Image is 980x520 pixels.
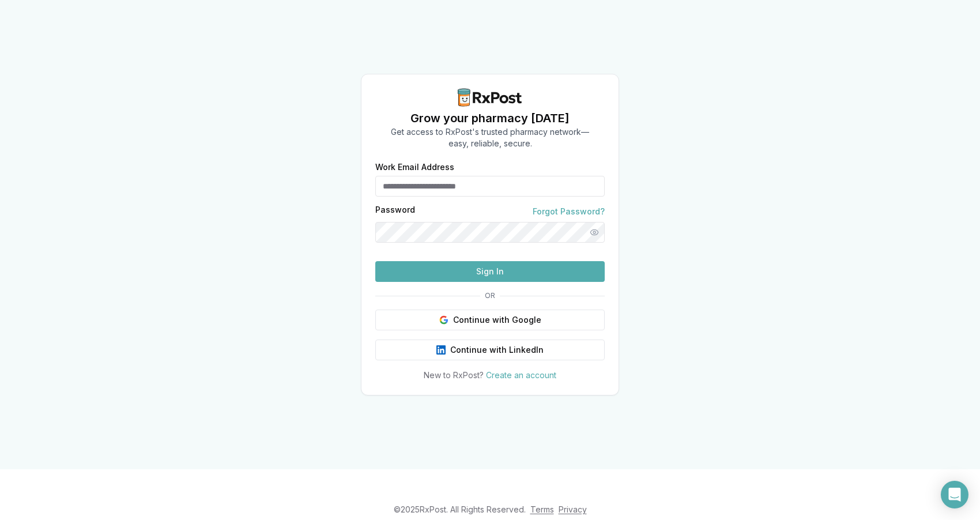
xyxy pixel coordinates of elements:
[453,88,527,107] img: RxPost Logo
[424,370,484,380] span: New to RxPost?
[436,345,446,355] img: LinkedIn
[941,481,968,508] div: Open Intercom Messenger
[375,206,415,217] label: Password
[584,222,605,243] button: Show password
[486,370,556,380] a: Create an account
[530,504,554,514] a: Terms
[391,126,589,149] p: Get access to RxPost's trusted pharmacy network— easy, reliable, secure.
[559,504,587,514] a: Privacy
[439,315,448,325] img: Google
[391,110,589,126] h1: Grow your pharmacy [DATE]
[375,163,605,171] label: Work Email Address
[480,291,500,300] span: OR
[375,310,605,330] button: Continue with Google
[533,206,605,217] a: Forgot Password?
[375,261,605,282] button: Sign In
[375,340,605,360] button: Continue with LinkedIn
